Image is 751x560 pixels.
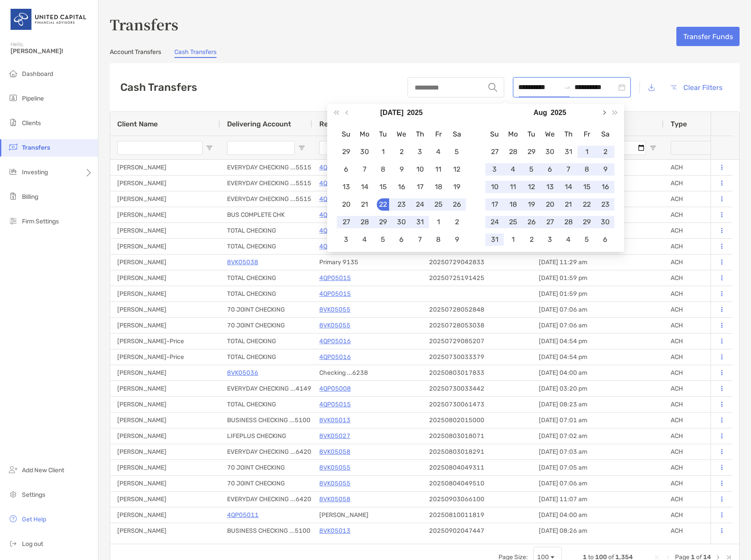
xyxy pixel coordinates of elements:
td: 2025-07-31 [559,143,578,161]
div: [DATE] 04:54 pm [532,349,664,365]
img: get-help icon [8,513,18,524]
div: 19 [451,181,463,193]
div: 15 [581,181,593,193]
div: 8 [377,163,389,176]
div: [DATE] 07:01 am [532,413,664,428]
td: 2025-07-05 [448,143,466,161]
div: 13 [340,181,352,193]
div: 29 [340,146,352,158]
p: 8VK05038 [227,257,258,268]
p: 4QP05011 [227,510,259,521]
div: 12 [525,181,538,193]
td: 2025-07-12 [448,161,466,178]
p: 4QP05014 [319,162,351,173]
span: Type [671,120,687,128]
td: 2025-07-09 [392,161,411,178]
td: 2025-08-21 [559,196,578,213]
div: [PERSON_NAME] [110,207,220,223]
div: [DATE] 07:06 am [532,318,664,333]
p: 8VK05013 [319,525,350,536]
div: 28 [507,146,519,158]
td: 2025-08-04 [504,161,522,178]
div: [PERSON_NAME] [110,523,220,538]
a: 8VK05036 [227,367,258,378]
div: [DATE] 01:59 pm [532,286,664,302]
div: 13 [544,181,556,193]
td: 2025-07-19 [448,178,466,196]
div: 6 [340,163,352,176]
td: 2025-07-01 [374,143,392,161]
button: Last year (Control + left) [331,104,342,122]
th: Mo [355,126,374,143]
img: clients icon [8,117,18,128]
div: 20250730061473 [422,397,532,412]
p: 8VK05055 [319,462,350,473]
button: Open Filter Menu [650,144,657,151]
div: 7 [562,163,574,176]
p: EVERYDAY CHECKING ...5515 [227,178,311,189]
div: 3 [488,163,501,176]
input: Delivering Account Filter Input [227,141,295,155]
span: swap-right [564,84,571,91]
p: 4QP05013 [319,178,351,189]
span: Dashboard [22,70,53,78]
div: [DATE] 07:06 am [532,302,664,317]
div: [DATE] 07:06 am [532,476,664,491]
td: 2025-07-24 [411,196,429,213]
td: 2025-08-11 [504,178,522,196]
div: [PERSON_NAME] [110,397,220,412]
div: 18 [432,181,444,193]
th: Th [411,126,429,143]
div: [PERSON_NAME] [110,428,220,444]
div: 9 [395,163,408,176]
td: 2025-07-06 [337,161,355,178]
td: 2025-07-02 [392,143,411,161]
td: 2025-07-11 [429,161,448,178]
div: 5 [451,146,463,158]
td: 2025-07-20 [337,196,355,213]
img: settings icon [8,489,18,499]
a: 8VK05027 [319,431,350,442]
a: 4QP05015 [319,288,351,299]
th: Su [485,126,504,143]
div: 14 [562,181,574,193]
div: 27 [488,146,501,158]
div: [DATE] 08:23 am [532,397,664,412]
td: 2025-08-07 [559,161,578,178]
img: input icon [488,83,497,92]
td: 2025-08-01 [578,143,596,161]
div: [PERSON_NAME] [110,255,220,270]
th: Tu [522,126,541,143]
div: 10 [488,181,501,193]
a: 8VK05058 [319,494,350,505]
button: Clear Filters [664,78,729,97]
div: 15 [377,181,389,193]
div: [PERSON_NAME] [110,239,220,254]
a: 4QP05008 [319,383,351,394]
td: 2025-07-18 [429,178,448,196]
div: 11 [507,181,519,193]
div: [DATE] 01:59 pm [532,270,664,286]
div: [PERSON_NAME] [110,223,220,238]
div: [PERSON_NAME]-Price [110,334,220,349]
a: 4QP05015 [319,241,351,252]
div: 20250725191425 [422,270,532,286]
div: 16 [599,181,611,193]
td: 2025-07-14 [355,178,374,196]
span: Log out [22,540,43,548]
th: We [392,126,411,143]
a: 4QP05013 [319,194,351,205]
div: 30 [544,146,556,158]
td: 2025-08-10 [485,178,504,196]
td: 2025-07-17 [411,178,429,196]
td: 2025-08-08 [578,161,596,178]
th: Su [337,126,355,143]
div: [DATE] 11:07 am [532,492,664,507]
div: [PERSON_NAME] [110,318,220,333]
a: 8VK05055 [319,320,350,331]
div: [PERSON_NAME] [110,492,220,507]
td: 2025-07-07 [355,161,374,178]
